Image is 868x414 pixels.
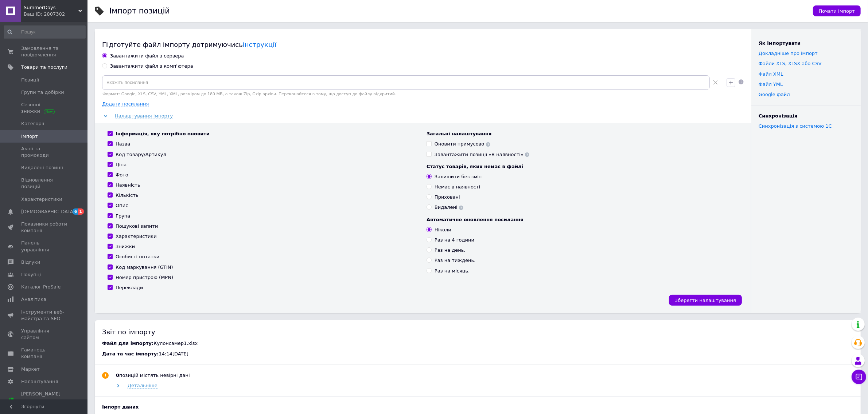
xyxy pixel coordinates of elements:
div: Ваш ID: 2807302 [24,11,87,17]
span: [DEMOGRAPHIC_DATA] [21,208,75,215]
span: Зберегти налаштування [675,298,736,303]
div: Раз на день. [435,247,466,254]
a: Google файл [759,92,790,97]
button: Чат з покупцем [852,370,866,384]
div: Автоматичне оновлення посилання [427,216,738,223]
span: Групи та добірки [21,89,64,96]
span: Сезонні знижки [21,101,67,115]
div: Ніколи [435,227,451,233]
div: Раз на 4 години [435,237,474,243]
span: Покупці [21,271,41,278]
div: Статус товарів, яких немає в файлі [427,163,738,170]
span: Кулонсамер1.xlsx [153,341,198,346]
span: 6 [73,208,78,215]
div: Загальні налаштування [427,131,738,137]
button: Зберегти налаштування [669,295,742,306]
div: Особисті нотатки [116,254,159,260]
span: Панель управління [21,240,67,253]
span: Файл для імпорту: [102,341,153,346]
span: 14:14[DATE] [159,351,188,357]
input: Вкажіть посилання [102,75,710,90]
div: Група [116,213,130,219]
div: Раз на місяць. [435,268,470,274]
div: Завантажити файл з сервера [110,53,184,59]
div: Інформація, яку потрібно оновити [116,131,210,137]
div: Імпорт даних [102,404,853,410]
span: SummerDays [24,4,78,11]
span: Показники роботи компанії [21,221,67,234]
span: 1 [78,208,84,215]
span: Позиції [21,77,39,83]
div: Залишити без змін [435,174,482,180]
b: 0 [116,373,119,378]
div: Раз на тиждень. [435,257,475,264]
span: Імпорт [21,133,38,140]
div: Наявність [116,182,140,188]
span: Налаштування імпорту [115,113,173,119]
span: Акції та промокоди [21,146,67,159]
span: Замовлення та повідомлення [21,45,67,58]
span: Додати посилання [102,101,149,107]
div: Приховані [435,194,460,200]
span: Категорії [21,120,44,127]
span: Відгуки [21,259,40,266]
div: Знижки [116,243,135,250]
div: Характеристики [116,233,157,240]
div: Оновити примусово [435,141,490,147]
div: Кількість [116,192,139,199]
div: Код маркування (GTIN) [116,264,173,271]
a: інструкції [243,41,276,48]
span: Управління сайтом [21,328,67,341]
a: Файл YML [759,81,783,87]
span: Почати імпорт [819,8,855,14]
span: Товари та послуги [21,64,67,71]
div: Синхронізація [759,113,853,119]
span: [PERSON_NAME] та рахунки [21,391,67,411]
div: Немає в наявності [435,184,480,190]
span: Каталог ProSale [21,284,61,290]
input: Пошук [4,25,86,39]
div: Номер пристрою (MPN) [116,274,173,281]
div: Код товару/Артикул [116,151,166,158]
div: Опис [116,202,128,209]
div: Завантажити файл з комп'ютера [110,63,193,69]
span: Відновлення позицій [21,177,67,190]
div: Фото [116,172,128,178]
span: Видалені позиції [21,164,63,171]
span: Налаштування [21,378,58,385]
span: Аналітика [21,296,46,303]
a: Файл XML [759,71,783,77]
a: Докладніше про імпорт [759,51,818,56]
div: Як імпортувати [759,40,853,47]
button: Почати імпорт [813,5,861,16]
span: Маркет [21,366,40,373]
span: Характеристики [21,196,62,203]
div: позицій містять невірні дані [116,372,190,379]
span: Дата та час імпорту: [102,351,159,357]
div: Переклади [116,284,143,291]
div: Формат: Google, XLS, CSV, YML, XML, розміром до 180 МБ, а також Zip, Gzip архіви. Переконайтеся в... [102,92,721,96]
a: Файли ХLS, XLSX або CSV [759,61,822,66]
div: Звіт по імпорту [102,327,853,337]
div: Підготуйте файл імпорту дотримуючись [102,40,744,49]
div: Ціна [116,162,126,168]
span: Гаманець компанії [21,347,67,360]
div: Завантажити позиції «В наявності» [435,151,529,158]
a: Синхронізація з системою 1С [759,123,832,129]
span: Інструменти веб-майстра та SEO [21,309,67,322]
div: Пошукові запити [116,223,158,230]
h1: Імпорт позицій [109,7,170,15]
span: Детальніше [128,383,157,389]
div: Назва [116,141,130,147]
div: Видалені [435,204,463,211]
